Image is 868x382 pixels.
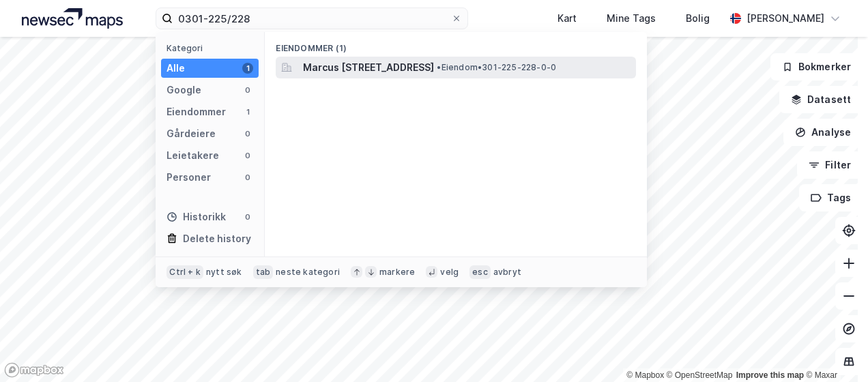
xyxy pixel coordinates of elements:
button: Filter [797,151,863,179]
a: Mapbox homepage [4,362,64,378]
iframe: Chat Widget [800,317,868,382]
div: esc [469,265,491,279]
div: Kart [558,10,577,27]
div: tab [253,265,274,279]
button: Tags [799,184,863,211]
div: markere [379,267,415,278]
button: Datasett [779,86,863,113]
div: 0 [242,211,253,222]
a: Mapbox [626,370,664,380]
div: Mine Tags [607,10,656,27]
div: 0 [242,85,253,95]
input: Søk på adresse, matrikkel, gårdeiere, leietakere eller personer [173,8,450,29]
div: 0 [242,172,253,183]
span: Marcus [STREET_ADDRESS] [303,59,434,76]
div: Delete history [183,231,251,247]
a: OpenStreetMap [667,370,733,380]
div: 0 [242,150,253,161]
a: Improve this map [736,370,804,380]
div: Google [167,82,201,98]
img: logo.a4113a55bc3d86da70a041830d287a7e.svg [22,8,123,29]
div: Leietakere [167,147,219,164]
div: Alle [167,60,185,76]
button: Bokmerker [770,53,863,80]
div: nytt søk [206,267,242,278]
div: avbryt [493,267,521,278]
span: Eiendom • 301-225-228-0-0 [437,62,556,73]
div: Kategori [167,43,259,53]
div: 1 [242,63,253,74]
div: Eiendommer (1) [265,32,647,57]
span: • [437,62,441,72]
div: 0 [242,128,253,139]
div: Eiendommer [167,104,226,120]
div: neste kategori [276,267,340,278]
div: 1 [242,106,253,117]
div: velg [440,267,459,278]
div: Bolig [686,10,710,27]
div: Historikk [167,209,226,225]
button: Analyse [783,119,863,146]
div: [PERSON_NAME] [747,10,824,27]
div: Kontrollprogram for chat [800,317,868,382]
div: Gårdeiere [167,126,216,142]
div: Ctrl + k [167,265,203,279]
div: Personer [167,169,211,186]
